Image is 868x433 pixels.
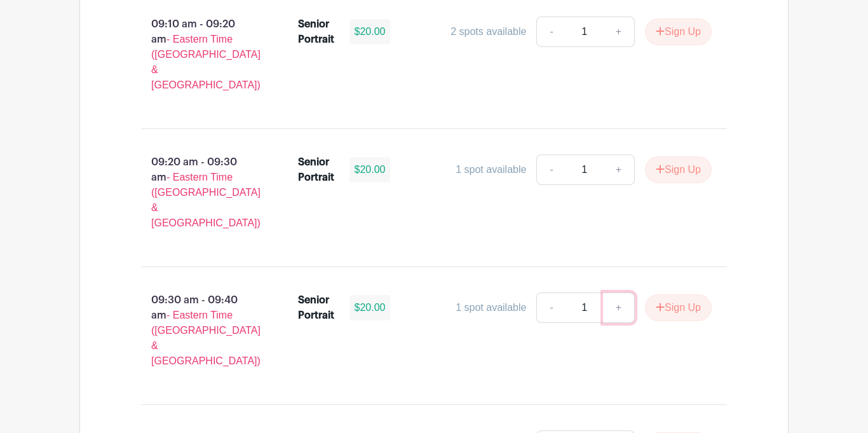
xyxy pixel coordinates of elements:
[298,17,334,47] div: Senior Portrait
[603,292,635,323] a: +
[456,162,526,177] div: 1 spot available
[349,157,391,182] div: $20.00
[536,17,566,47] a: -
[151,34,261,90] span: - Eastern Time ([GEOGRAPHIC_DATA] & [GEOGRAPHIC_DATA])
[298,292,334,323] div: Senior Portrait
[603,155,635,185] a: +
[645,294,712,321] button: Sign Up
[451,24,526,39] div: 2 spots available
[349,19,391,45] div: $20.00
[121,11,278,98] p: 09:10 am - 09:20 am
[121,149,278,236] p: 09:20 am - 09:30 am
[645,156,712,183] button: Sign Up
[536,292,566,323] a: -
[456,300,526,315] div: 1 spot available
[151,172,261,228] span: - Eastern Time ([GEOGRAPHIC_DATA] & [GEOGRAPHIC_DATA])
[121,287,278,374] p: 09:30 am - 09:40 am
[645,18,712,45] button: Sign Up
[349,295,391,320] div: $20.00
[536,155,566,185] a: -
[298,155,334,185] div: Senior Portrait
[151,310,261,366] span: - Eastern Time ([GEOGRAPHIC_DATA] & [GEOGRAPHIC_DATA])
[603,17,635,47] a: +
